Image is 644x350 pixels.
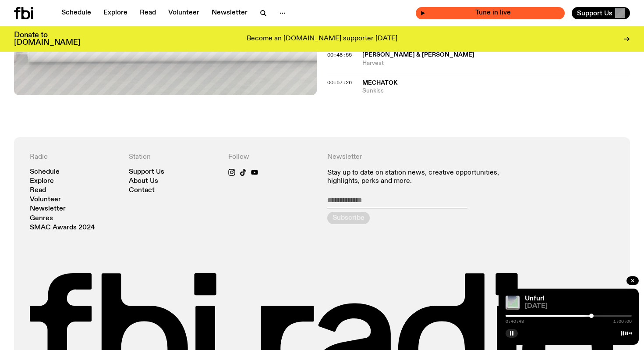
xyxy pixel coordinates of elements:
span: 00:48:55 [327,51,352,58]
a: Contact [129,187,155,194]
span: Support Us [577,9,612,17]
h4: Radio [30,153,118,161]
span: Sunkiss [362,87,630,95]
button: Subscribe [327,212,370,224]
p: Become an [DOMAIN_NAME] supporter [DATE] [247,35,397,43]
a: Schedule [30,169,60,175]
a: About Us [129,178,158,185]
a: Explore [30,178,54,185]
button: On AirMi Gente/My People with [PERSON_NAME]Mi Gente/My People with [PERSON_NAME]Tune in live [416,7,565,19]
span: [PERSON_NAME] & [PERSON_NAME] [362,52,474,58]
a: Volunteer [30,196,61,203]
a: Explore [98,7,133,19]
span: 00:57:26 [327,79,352,86]
a: SMAC Awards 2024 [30,225,95,231]
h3: Donate to [DOMAIN_NAME] [14,32,80,46]
span: Harvest [362,59,630,68]
a: Volunteer [163,7,205,19]
a: Genres [30,215,53,222]
h4: Station [129,153,217,161]
a: Newsletter [30,206,66,212]
span: 1:00:00 [613,319,632,324]
span: Mechatok [362,80,397,86]
a: Unfurl [525,295,545,302]
a: Support Us [129,169,164,175]
h4: Follow [228,153,317,161]
button: 00:48:55 [327,53,352,57]
span: [DATE] [525,303,632,310]
a: Newsletter [206,7,253,19]
a: Read [30,187,46,194]
h4: Newsletter [327,153,515,161]
p: Stay up to date on station news, creative opportunities, highlights, perks and more. [327,169,515,186]
button: Support Us [572,7,630,19]
button: 00:57:26 [327,80,352,85]
span: 0:40:48 [506,319,524,324]
span: Tune in live [425,10,560,16]
a: Read [134,7,161,19]
a: Schedule [56,7,96,19]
